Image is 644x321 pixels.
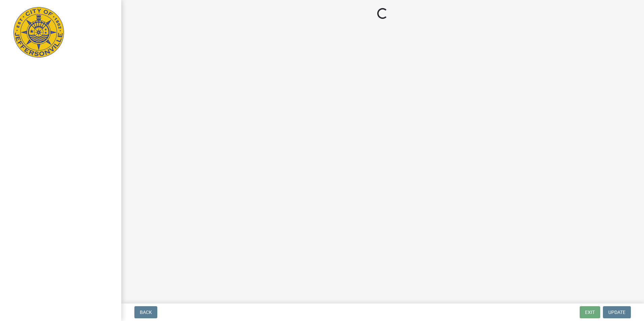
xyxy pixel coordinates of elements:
button: Back [134,306,157,318]
span: Update [608,310,625,315]
img: City of Jeffersonville, Indiana [13,7,64,58]
button: Update [603,306,631,318]
span: Back [140,310,152,315]
button: Exit [580,306,600,318]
